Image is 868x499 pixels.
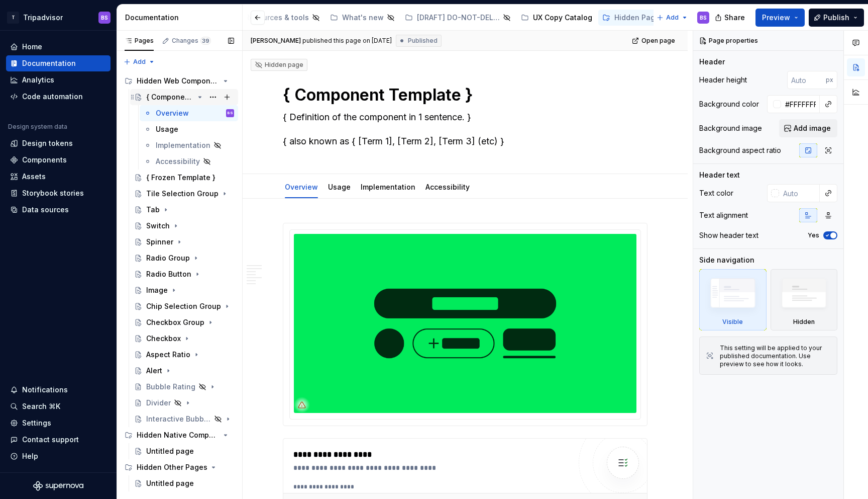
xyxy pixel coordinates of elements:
[22,42,42,52] div: Home
[156,124,178,134] div: Usage
[22,138,73,148] div: Design tokens
[140,153,238,170] a: Accessibility
[137,430,220,440] div: Hidden Native Components Pages
[146,382,195,392] div: Bubble Rating
[22,205,69,215] div: Data sources
[700,14,707,22] div: BS
[146,173,215,183] div: { Frozen Template }
[22,451,38,461] div: Help
[425,183,470,191] a: Accessibility
[130,266,238,282] a: Radio Button
[137,76,220,86] div: Hidden Web Components Pages
[156,156,200,167] div: Accessibility
[699,123,762,133] div: Background image
[281,176,322,197] div: Overview
[826,76,833,84] p: px
[130,443,238,459] a: Untitled page
[699,145,781,155] div: Background aspect ratio
[22,58,76,68] div: Documentation
[699,230,758,240] div: Show header text
[8,123,67,131] div: Design system data
[125,37,154,45] div: Pages
[121,73,238,89] div: Hidden Web Components Pages
[130,282,238,298] a: Image
[762,13,790,23] span: Preview
[421,176,474,197] div: Accessibility
[146,317,204,327] div: Checkbox Group
[699,57,725,67] div: Header
[140,121,238,137] a: Usage
[130,379,238,395] a: Bubble Rating
[654,11,691,25] button: Add
[281,109,645,149] textarea: { Definition of the component in 1 sentence. } { also known as { [Term 1], [Term 2], [Term 3] (et...
[22,172,46,182] div: Assets
[779,184,820,202] input: Auto
[6,55,111,71] a: Documentation
[172,37,211,45] div: Changes
[326,10,399,26] a: What's new
[146,253,190,263] div: Radio Group
[125,13,238,23] div: Documentation
[6,415,111,431] a: Settings
[7,12,19,24] div: T
[146,269,191,279] div: Radio Button
[6,448,111,464] button: Help
[699,188,733,198] div: Text color
[130,218,238,234] a: Switch
[793,318,815,326] div: Hidden
[699,255,754,265] div: Side navigation
[699,99,759,109] div: Background color
[146,478,194,488] div: Untitled page
[6,398,111,414] button: Search ⌘K
[146,221,170,231] div: Switch
[2,7,115,28] button: TTripadvisorBS
[724,13,745,23] span: Share
[281,83,645,107] textarea: { Component Template }
[251,37,301,45] span: [PERSON_NAME]
[130,170,238,186] a: { Frozen Template }
[6,135,111,151] a: Design tokens
[614,13,664,23] div: Hidden Pages
[130,314,238,330] a: Checkbox Group
[629,34,680,48] a: Open page
[328,183,351,191] a: Usage
[517,10,596,26] a: UX Copy Catalog
[22,92,83,102] div: Code automation
[130,395,238,411] a: Divider
[808,231,819,239] label: Yes
[137,462,207,472] div: Hidden Other Pages
[285,183,318,191] a: Overview
[779,119,837,137] button: Add image
[533,13,592,23] div: UX Copy Catalog
[357,176,419,197] div: Implementation
[228,108,233,118] div: BS
[794,123,831,133] span: Add image
[324,176,355,197] div: Usage
[146,92,194,102] div: { Component Template }
[101,14,108,22] div: BS
[146,189,219,199] div: Tile Selection Group
[33,481,83,491] svg: Supernova Logo
[130,475,238,491] a: Untitled page
[130,202,238,218] a: Tab
[6,152,111,168] a: Components
[130,234,238,250] a: Spinner
[722,318,743,326] div: Visible
[823,13,849,23] span: Publish
[146,301,221,311] div: Chip Selection Group
[720,344,831,368] div: This setting will be applied to your published documentation. Use preview to see how it looks.
[342,13,384,23] div: What's new
[598,10,679,26] a: Hidden Pages
[23,13,63,23] div: Tripadvisor
[6,382,111,398] button: Notifications
[130,411,238,427] a: Interactive Bubble Rating
[408,37,438,45] span: Published
[771,269,838,330] div: Hidden
[417,13,500,23] div: [DRAFT] DO-NOT-DELETE [PERSON_NAME] test - DS viewer
[146,366,162,376] div: Alert
[156,108,189,118] div: Overview
[22,418,51,428] div: Settings
[22,75,54,85] div: Analytics
[146,334,181,344] div: Checkbox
